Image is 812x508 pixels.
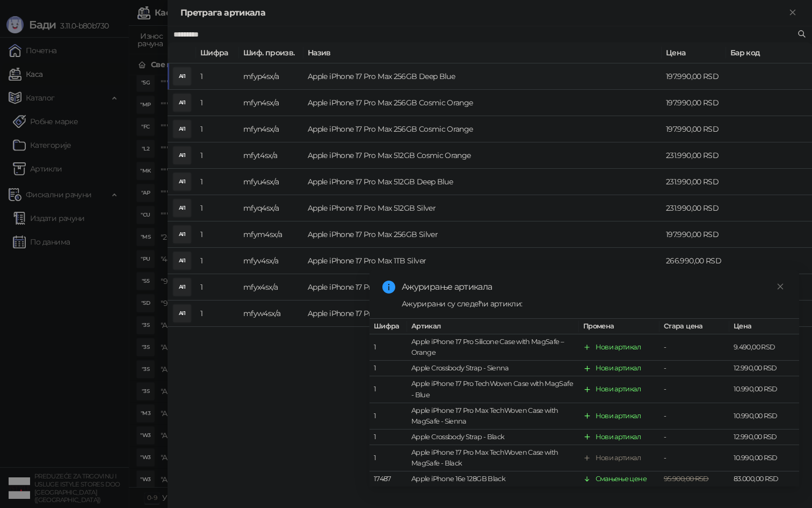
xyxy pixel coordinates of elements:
td: 231.990,00 RSD [662,142,726,169]
td: 1 [369,334,407,361]
td: 1 [369,376,407,403]
div: AI1 [173,94,191,111]
td: Apple iPhone 17 Pro Max 256GB Cosmic Orange [303,90,662,116]
td: 9.490,00 RSD [729,334,799,361]
td: mfyt4sx/a [239,142,303,169]
td: mfyw4sx/a [239,300,303,327]
div: Ажурирање артикала [402,281,786,294]
div: Нови артикал [596,384,641,395]
td: Apple iPhone 17 Pro Max 1TB Cosmic Orange [303,300,662,327]
div: AI1 [173,68,191,85]
div: Нови артикал [596,410,641,421]
td: - [659,334,729,361]
div: AI1 [173,120,191,138]
div: Нови артикал [596,432,641,442]
td: 1 [196,116,239,142]
td: mfyp4sx/a [239,63,303,90]
td: 1 [369,403,407,429]
td: mfyx4sx/a [239,274,303,300]
td: Apple iPhone 17 Pro TechWoven Case with MagSafe - Blue [407,376,579,403]
div: AI1 [173,305,191,322]
td: 1 [196,300,239,327]
td: 1 [196,221,239,248]
td: 1 [196,63,239,90]
div: AI1 [173,173,191,190]
td: - [659,430,729,445]
td: 1 [369,445,407,471]
div: AI1 [173,278,191,296]
td: Apple iPhone 17 Pro Max 512GB Silver [303,195,662,221]
th: Артикал [407,319,579,334]
th: Промена [579,319,659,334]
td: mfyv4sx/a [239,248,303,274]
td: 1 [196,169,239,195]
td: Apple iPhone 17 Pro Max 256GB Silver [303,221,662,248]
td: - [659,361,729,376]
td: Apple iPhone 17 Pro Max 1TB Deep Blue [303,274,662,300]
td: Apple iPhone 17 Pro Silicone Case with MagSafe – Orange [407,334,579,361]
th: Шифра [369,319,407,334]
td: Apple iPhone 17 Pro Max 256GB Cosmic Orange [303,116,662,142]
td: Apple iPhone 17 Pro Max 256GB Deep Blue [303,63,662,90]
th: Цена [662,42,726,63]
td: 1 [369,430,407,445]
th: Назив [303,42,662,63]
td: 197.990,00 RSD [662,221,726,248]
td: 10.990,00 RSD [729,403,799,429]
td: 83.000,00 RSD [729,471,799,487]
span: 95.900,00 RSD [664,475,709,483]
td: 12.990,00 RSD [729,361,799,376]
td: mfyq4sx/a [239,195,303,221]
td: 197.990,00 RSD [662,63,726,90]
div: AI1 [173,252,191,269]
td: 1 [196,248,239,274]
button: Close [786,6,799,19]
div: AI1 [173,226,191,243]
td: 12.990,00 RSD [729,430,799,445]
div: Смањење цене [596,474,647,484]
td: 10.990,00 RSD [729,376,799,403]
td: - [659,403,729,429]
td: Apple iPhone 17 Pro Max TechWoven Case with MagSafe - Sienna [407,403,579,429]
td: Apple iPhone 16e 128GB Black [407,471,579,487]
th: Бар код [726,42,812,63]
td: 231.990,00 RSD [662,169,726,195]
td: - [659,445,729,471]
div: Нови артикал [596,342,641,353]
td: Apple Crossbody Strap - Sienna [407,361,579,376]
td: 17487 [369,471,407,487]
span: close [777,283,784,290]
th: Стара цена [659,319,729,334]
td: 1 [196,142,239,169]
td: mfyu4sx/a [239,169,303,195]
td: 1 [196,195,239,221]
td: 1 [196,274,239,300]
td: 197.990,00 RSD [662,116,726,142]
th: Шиф. произв. [239,42,303,63]
td: Apple iPhone 17 Pro Max TechWoven Case with MagSafe - Black [407,445,579,471]
td: 1 [196,90,239,116]
th: Цена [729,319,799,334]
td: Apple iPhone 17 Pro Max 1TB Silver [303,248,662,274]
td: 10.990,00 RSD [729,445,799,471]
td: - [659,376,729,403]
td: Apple iPhone 17 Pro Max 512GB Deep Blue [303,169,662,195]
td: 1 [369,361,407,376]
th: Шифра [196,42,239,63]
td: 197.990,00 RSD [662,90,726,116]
div: Претрага артикала [180,6,786,19]
div: Нови артикал [596,453,641,463]
span: info-circle [382,281,395,294]
div: AI1 [173,199,191,217]
div: Нови артикал [596,363,641,374]
td: mfyn4sx/a [239,116,303,142]
td: Apple iPhone 17 Pro Max 512GB Cosmic Orange [303,142,662,169]
div: Ажурирани су следећи артикли: [402,298,786,310]
td: mfym4sx/a [239,221,303,248]
div: AI1 [173,147,191,164]
td: 231.990,00 RSD [662,195,726,221]
td: mfyn4sx/a [239,90,303,116]
a: Close [774,281,786,292]
td: Apple Crossbody Strap - Black [407,430,579,445]
td: 266.990,00 RSD [662,248,726,274]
